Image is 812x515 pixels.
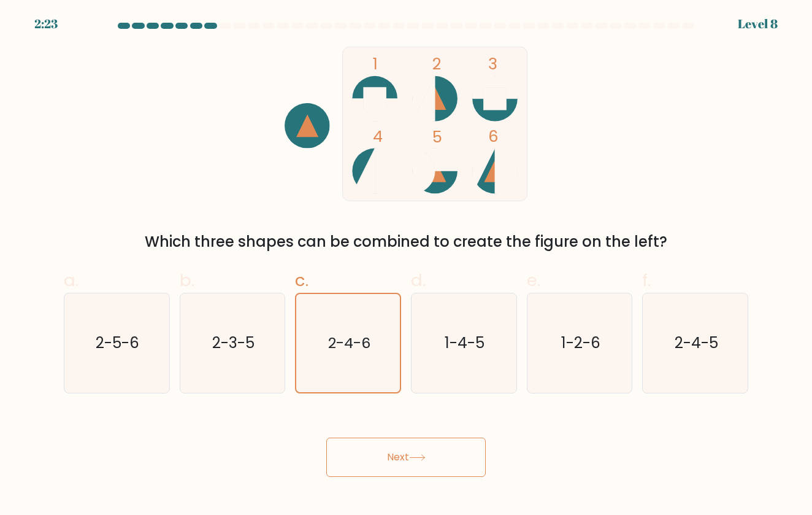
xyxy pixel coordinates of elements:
[326,438,486,477] button: Next
[71,231,741,253] div: Which three shapes can be combined to create the figure on the left?
[432,126,442,148] tspan: 5
[527,268,540,292] span: e.
[180,268,194,292] span: b.
[295,268,308,292] span: c.
[212,333,255,353] text: 2-3-5
[561,333,600,353] text: 1-2-6
[373,53,378,75] tspan: 1
[64,268,79,292] span: a.
[411,268,426,292] span: d.
[675,333,718,353] text: 2-4-5
[432,53,441,75] tspan: 2
[328,333,370,353] text: 2-4-6
[445,333,485,353] text: 1-4-5
[642,268,651,292] span: f.
[96,333,139,353] text: 2-5-6
[373,125,383,147] tspan: 4
[488,125,499,147] tspan: 6
[488,53,497,75] tspan: 3
[34,15,58,33] div: 2:23
[738,15,778,33] div: Level 8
